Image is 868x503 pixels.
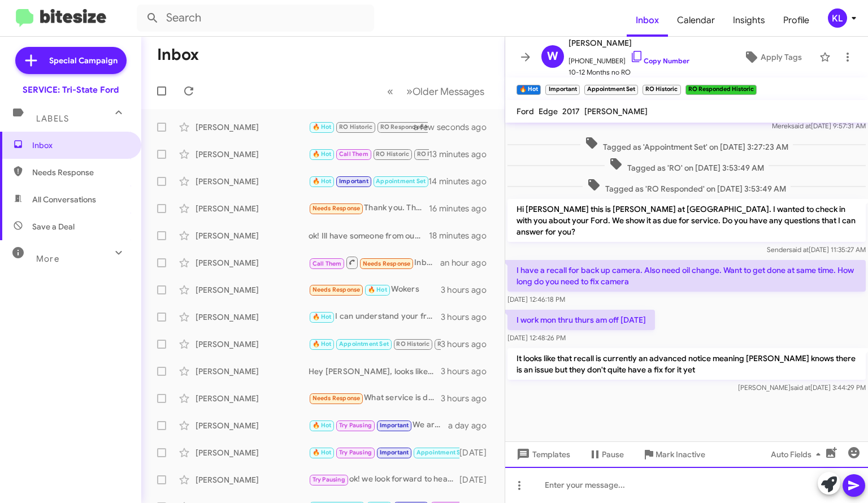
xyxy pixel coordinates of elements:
span: Important [339,177,368,185]
span: Templates [514,444,570,465]
small: Appointment Set [584,85,638,95]
span: Tagged as 'RO' on [DATE] 3:53:49 AM [605,157,769,174]
a: Copy Number [630,57,689,65]
div: [PERSON_NAME] [196,474,309,485]
button: Pause [579,444,633,465]
nav: Page navigation example [381,80,491,103]
div: [DATE] [459,447,496,458]
button: Next [400,80,491,103]
span: said at [791,383,810,392]
span: All Conversations [32,194,96,205]
div: [PERSON_NAME] [196,284,309,296]
span: Needs Response [313,205,361,212]
div: Inbound Call [309,255,440,270]
div: 3 hours ago [441,339,496,350]
span: 10-12 Months no RO [568,67,689,78]
span: 2017 [562,106,580,116]
input: Search [137,5,374,32]
span: Needs Response [363,260,411,267]
span: More [36,254,59,264]
div: ok! Ill have someone from our sales team reach out to you! [309,230,429,241]
button: Previous [380,80,400,103]
button: Auto Fields [762,444,834,465]
span: said at [791,122,811,130]
div: [DATE] [459,474,496,485]
span: Merek [DATE] 9:57:31 AM [772,122,866,130]
span: « [387,84,393,98]
span: Sender [DATE] 11:35:27 AM [767,245,866,254]
span: RO Historic [339,123,372,131]
span: Pause [602,444,624,465]
p: I work mon thru thurs am off [DATE] [507,310,655,330]
button: KL [818,8,856,28]
span: 🔥 Hot [313,123,332,131]
div: I can understand your frustration [PERSON_NAME], if there is anything we can do to regain your co... [309,310,441,323]
p: Hi [PERSON_NAME] this is [PERSON_NAME] at [GEOGRAPHIC_DATA]. I wanted to check in with you about ... [507,199,866,242]
span: Inbox [627,4,668,37]
div: 3 hours ago [441,284,496,296]
div: Thank you. That is 2:30mins drive from here. [309,202,429,215]
span: » [406,84,413,98]
div: [PERSON_NAME] [196,230,309,241]
div: 18 minutes ago [429,230,496,241]
span: Needs Response [313,286,361,293]
span: Needs Response [32,167,128,178]
span: 🔥 Hot [313,449,332,456]
button: Apply Tags [731,47,814,67]
span: Needs Response [313,394,361,402]
span: Appointment Set [376,177,426,185]
small: Important [545,85,579,95]
button: Mark Inactive [633,444,714,465]
a: Profile [774,4,818,37]
div: [PERSON_NAME] [196,257,309,268]
div: SERVICE: Tri-State Ford [23,84,119,96]
div: [PERSON_NAME] [196,393,309,404]
div: [PERSON_NAME] [196,339,309,350]
div: a few seconds ago [428,122,496,133]
span: 🔥 Hot [313,422,332,429]
span: Important [380,449,409,456]
div: [PERSON_NAME] [196,176,309,187]
span: Save a Deal [32,221,75,232]
span: [DATE] 12:48:26 PM [507,333,566,342]
span: RO Historic [376,150,409,158]
button: Templates [505,444,579,465]
small: RO Historic [643,85,680,95]
div: 3 hours ago [441,393,496,404]
p: It looks like that recall is currently an advanced notice meaning [PERSON_NAME] knows there is an... [507,348,866,380]
span: W [547,47,558,66]
div: We are here if you choose to set an appointment. [309,419,448,432]
span: [PERSON_NAME] [584,106,648,116]
span: Labels [36,114,69,124]
a: Insights [724,4,774,37]
span: 🔥 Hot [313,313,332,320]
span: [DATE] 12:46:18 PM [507,295,565,303]
div: [PERSON_NAME] [196,447,309,458]
div: Liked “Fantastic I will get you all set up for [DATE] 9 am! We will see you then.” [309,120,428,133]
span: Try Pausing [339,449,372,456]
div: Looking forward to it! Thanks! [309,446,459,459]
div: [PERSON_NAME] [196,311,309,323]
div: 16 minutes ago [429,203,496,214]
div: 13 minutes ago [429,149,496,160]
div: I do see your recent visit [PERSON_NAME], seems you are correct, your Mustang is all up to par. P... [309,337,441,350]
span: Tagged as 'RO Responded' on [DATE] 3:53:49 AM [583,178,791,194]
div: KL [828,8,847,28]
span: 🔥 Hot [313,177,332,185]
span: Tagged as 'Appointment Set' on [DATE] 3:27:23 AM [580,136,793,153]
div: Hey [PERSON_NAME], looks like you were in for your oil change and tire rotation on [DATE] so you ... [309,366,441,377]
span: Auto Fields [771,444,825,465]
span: Mark Inactive [656,444,705,465]
div: [PERSON_NAME] [196,203,309,214]
span: said at [789,245,809,254]
div: ok! we look forward to hearing from you [309,473,459,486]
div: What service is due? [309,392,441,405]
span: 🔥 Hot [313,340,332,348]
div: No worries Mrs.[PERSON_NAME]! [309,148,429,161]
span: Appointment Set [339,340,389,348]
div: [PERSON_NAME] [196,122,309,133]
div: It looks like that recall is currently an advanced notice meaning [PERSON_NAME] knows there is an... [309,175,428,188]
small: RO Responded Historic [685,85,757,95]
